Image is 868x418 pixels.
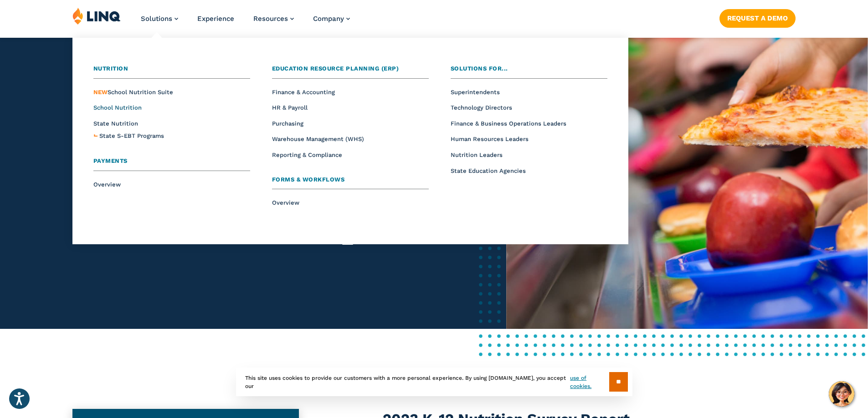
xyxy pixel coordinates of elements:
[451,65,508,72] span: Solutions for...
[451,104,512,111] a: Technology Directors
[93,120,138,127] a: State Nutrition
[72,7,121,25] img: LINQ | K‑12 Software
[451,64,607,79] a: Solutions for...
[93,89,173,96] span: School Nutrition Suite
[272,89,335,96] a: Finance & Accounting
[93,156,250,171] a: Payments
[93,65,128,72] span: Nutrition
[272,104,308,111] a: HR & Payroll
[272,64,429,79] a: Education Resource Planning (ERP)
[93,181,121,188] a: Overview
[93,104,142,111] a: School Nutrition
[451,167,526,174] a: State Education Agencies
[236,368,632,396] div: This site uses cookies to provide our customers with a more personal experience. By using [DOMAIN...
[829,381,854,407] button: Hello, have a question? Let’s chat.
[272,136,364,142] a: Warehouse Management (WHS)
[451,136,529,142] a: Human Resources Leaders
[272,175,429,190] a: Forms & Workflows
[313,15,344,23] span: Company
[253,15,288,23] span: Resources
[99,132,164,139] span: State S-EBT Programs
[141,15,172,23] span: Solutions
[93,89,173,96] a: NEWSchool Nutrition Suite
[93,89,108,96] span: NEW
[719,7,796,27] nav: Button Navigation
[197,15,234,23] a: Experience
[93,64,250,79] a: Nutrition
[93,157,128,164] span: Payments
[272,120,303,127] a: Purchasing
[570,374,609,390] a: use of cookies.
[313,15,350,23] a: Company
[99,131,164,141] a: State S-EBT Programs
[719,9,796,27] a: Request a Demo
[141,7,350,37] nav: Primary Navigation
[451,89,500,96] a: Superintendents
[141,15,178,23] a: Solutions
[451,120,566,127] a: Finance & Business Operations Leaders
[272,151,342,158] a: Reporting & Compliance
[253,15,294,23] a: Resources
[451,151,503,158] a: Nutrition Leaders
[272,176,345,183] span: Forms & Workflows
[272,199,299,206] a: Overview
[272,65,399,72] span: Education Resource Planning (ERP)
